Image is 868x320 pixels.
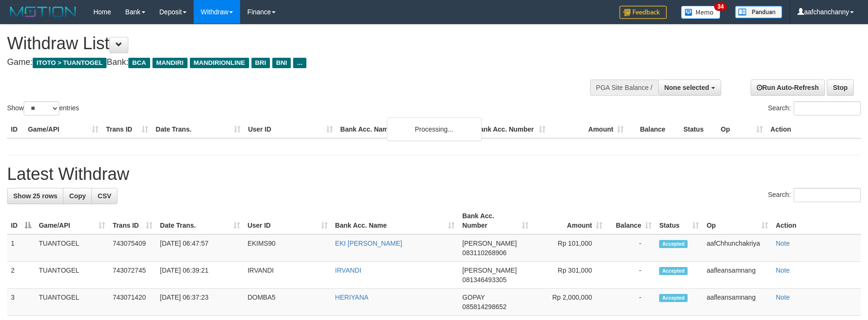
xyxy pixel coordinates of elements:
[109,289,156,316] td: 743071420
[7,58,569,67] h4: Game: Bank:
[98,192,111,200] span: CSV
[606,207,655,234] th: Balance: activate to sort column ascending
[680,121,717,138] th: Status
[772,207,861,234] th: Action
[190,58,249,68] span: MANDIRIONLINE
[7,5,79,19] img: MOTION_logo.png
[244,262,331,289] td: IRVANDI
[532,207,606,234] th: Amount: activate to sort column ascending
[244,289,331,316] td: DOMBA5
[776,293,790,301] a: Note
[462,240,517,247] span: [PERSON_NAME]
[717,121,767,138] th: Op
[7,262,35,289] td: 2
[664,84,709,91] span: None selected
[794,101,861,116] input: Search:
[331,207,459,234] th: Bank Acc. Name: activate to sort column ascending
[471,121,549,138] th: Bank Acc. Number
[335,267,362,274] a: IRVANDI
[655,207,703,234] th: Status: activate to sort column ascending
[109,207,156,234] th: Trans ID: activate to sort column ascending
[335,293,369,301] a: HERIYANA
[659,240,688,248] span: Accepted
[244,207,331,234] th: User ID: activate to sort column ascending
[606,289,655,316] td: -
[35,207,109,234] th: Game/API: activate to sort column ascending
[827,80,854,96] a: Stop
[102,121,152,138] th: Trans ID
[7,165,861,184] h1: Latest Withdraw
[606,234,655,262] td: -
[109,262,156,289] td: 743072745
[7,188,63,204] a: Show 25 rows
[767,121,861,138] th: Action
[794,188,861,202] input: Search:
[703,207,772,234] th: Op: activate to sort column ascending
[735,6,782,18] img: panduan.png
[7,34,569,53] h1: Withdraw List
[619,6,667,19] img: Feedback.jpg
[7,234,35,262] td: 1
[272,58,291,68] span: BNI
[244,234,331,262] td: EKIMS90
[152,121,244,138] th: Date Trans.
[659,294,688,302] span: Accepted
[703,234,772,262] td: aafChhunchakriya
[768,101,861,116] label: Search:
[156,234,244,262] td: [DATE] 06:47:57
[24,121,102,138] th: Game/API
[462,267,517,274] span: [PERSON_NAME]
[776,267,790,274] a: Note
[63,188,92,204] a: Copy
[532,262,606,289] td: Rp 301,000
[776,240,790,247] a: Note
[35,262,109,289] td: TUANTOGEL
[7,289,35,316] td: 3
[532,289,606,316] td: Rp 2,000,000
[681,6,721,19] img: Button%20Memo.svg
[128,58,150,68] span: BCA
[768,188,861,202] label: Search:
[24,101,59,116] select: Showentries
[13,192,57,200] span: Show 25 rows
[462,249,506,257] span: Copy 083110268906 to clipboard
[7,121,24,138] th: ID
[293,58,306,68] span: ...
[7,207,35,234] th: ID: activate to sort column descending
[335,240,403,247] a: EKI [PERSON_NAME]
[33,58,107,68] span: ITOTO > TUANTOGEL
[35,234,109,262] td: TUANTOGEL
[462,276,506,284] span: Copy 081346493305 to clipboard
[532,234,606,262] td: Rp 101,000
[703,262,772,289] td: aafleansamnang
[251,58,270,68] span: BRI
[462,303,506,311] span: Copy 085814298652 to clipboard
[387,117,482,141] div: Processing...
[337,121,472,138] th: Bank Acc. Name
[627,121,680,138] th: Balance
[659,267,688,275] span: Accepted
[244,121,337,138] th: User ID
[549,121,627,138] th: Amount
[7,101,79,116] label: Show entries
[35,289,109,316] td: TUANTOGEL
[606,262,655,289] td: -
[703,289,772,316] td: aafleansamnang
[109,234,156,262] td: 743075409
[156,207,244,234] th: Date Trans.: activate to sort column ascending
[462,293,484,301] span: GOPAY
[91,188,117,204] a: CSV
[152,58,188,68] span: MANDIRI
[714,2,727,11] span: 34
[458,207,532,234] th: Bank Acc. Number: activate to sort column ascending
[156,262,244,289] td: [DATE] 06:39:21
[590,80,658,96] div: PGA Site Balance /
[69,192,86,200] span: Copy
[658,80,721,96] button: None selected
[156,289,244,316] td: [DATE] 06:37:23
[751,80,825,96] a: Run Auto-Refresh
